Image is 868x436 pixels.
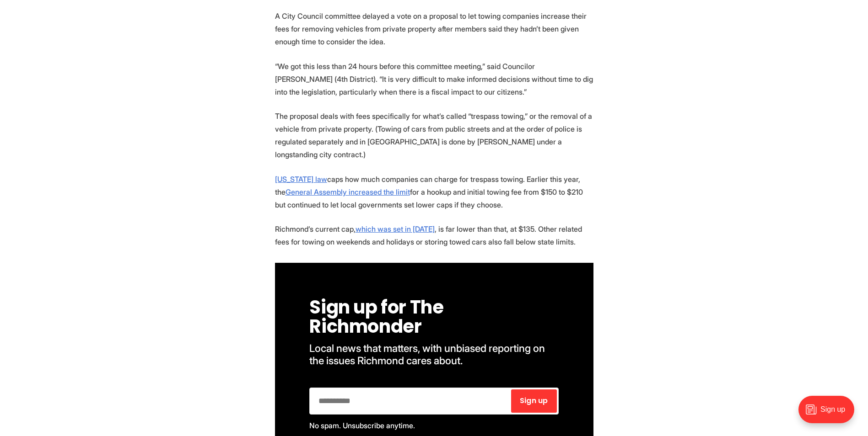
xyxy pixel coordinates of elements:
span: Sign up [520,397,548,404]
button: Sign up [511,389,557,413]
a: General Assembly increased the limit [286,187,410,197]
p: Richmond’s current cap, , is far lower than that, at $135. Other related fees for towing on weeke... [275,223,593,248]
p: caps how much companies can charge for trespass towing. Earlier this year, the for a hookup and i... [275,173,593,211]
a: [US_STATE] law [275,175,327,184]
p: The proposal deals with fees specifically for what’s called “trespass towing,” or the removal of ... [275,110,593,161]
span: No spam. Unsubscribe anytime. [309,421,415,430]
p: A City Council committee delayed a vote on a proposal to let towing companies increase their fees... [275,10,593,48]
a: which was set in [DATE] [356,224,435,234]
span: Sign up for The Richmonder [309,294,447,339]
p: “We got this less than 24 hours before this committee meeting,” said Councilor [PERSON_NAME] (4th... [275,60,593,98]
iframe: portal-trigger [791,391,868,436]
span: Local news that matters, with unbiased reporting on the issues Richmond cares about. [309,342,547,367]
